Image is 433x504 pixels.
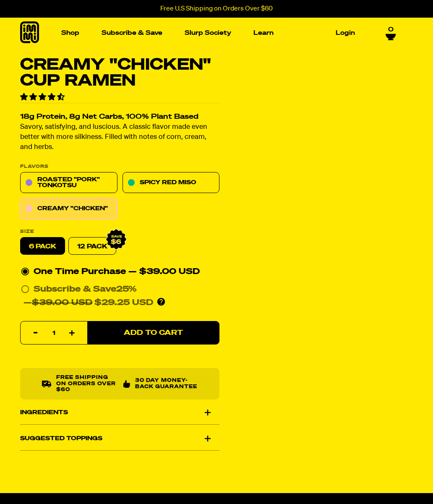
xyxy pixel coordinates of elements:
input: quantity [26,322,82,345]
a: Slurp Society [181,26,235,39]
del: $39.00 USD [32,299,92,307]
p: Savory, satisfying, and luscious. A classic flavor made even better with more silkiness. Filled w... [20,123,219,153]
div: One Time Purchase [21,265,219,279]
p: Free shipping on orders over $60 [56,375,116,393]
a: Shop [58,26,83,39]
h2: 18g Protein, 8g Net Carbs, 100% Plant Based [20,114,219,121]
a: Spicy Red Miso [123,172,220,193]
p: 30 Day Money-Back Guarantee [135,378,198,390]
a: Learn [250,26,277,39]
div: Suggested Toppings [20,427,219,450]
a: Subscribe & Save [98,26,166,39]
a: Creamy "Chicken" [20,198,117,219]
a: Roasted "Pork" Tonkotsu [20,172,117,193]
a: 12 Pack [68,238,116,255]
span: 0 [388,26,394,34]
span: 25% [116,285,137,294]
div: — $39.00 USD [128,265,200,279]
p: Flavors [20,165,219,169]
h1: Creamy "Chicken" Cup Ramen [20,57,219,89]
label: Size [20,230,219,234]
p: Free U.S Shipping on Orders Over $60 [160,5,273,13]
label: 6 pack [20,238,65,255]
span: Add to Cart [124,329,183,337]
a: 0 [386,26,396,40]
button: Add to Cart [87,321,219,345]
a: Login [332,26,358,39]
span: 4.71 stars [20,94,66,101]
div: Subscribe & Save [34,283,137,296]
div: Ingredients [20,401,219,425]
nav: Main navigation [58,18,358,48]
div: — $29.25 USD [23,296,153,310]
